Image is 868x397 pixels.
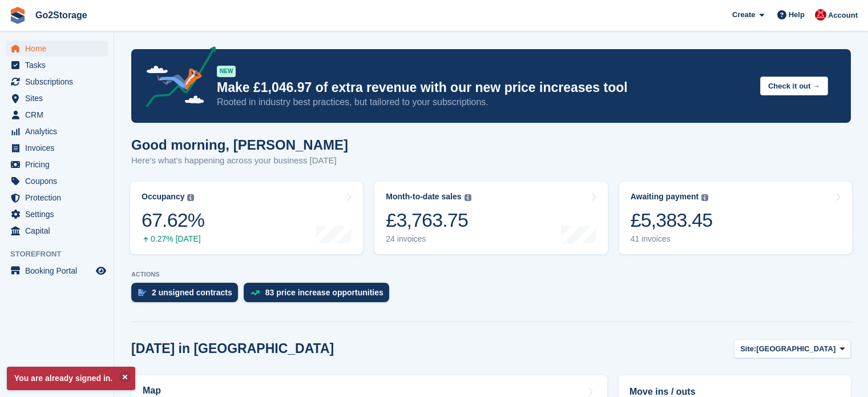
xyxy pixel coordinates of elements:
a: menu [6,223,108,239]
img: contract_signature_icon-13c848040528278c33f63329250d36e43548de30e8caae1d1a13099fd9432cc5.svg [138,289,146,296]
span: Storefront [10,248,114,260]
p: Rooted in industry best practices, but tailored to your subscriptions. [217,96,751,109]
span: Sites [25,90,94,106]
span: Analytics [25,123,94,139]
a: Month-to-date sales £3,763.75 24 invoices [374,182,607,254]
span: [GEOGRAPHIC_DATA] [756,343,835,355]
h1: Good morning, [PERSON_NAME] [131,137,348,153]
img: price_increase_opportunities-93ffe204e8149a01c8c9dc8f82e8f89637d9d84a8eef4429ea346261dce0b2c0.svg [251,290,260,295]
img: icon-info-grey-7440780725fd019a000dd9b08b2336e03edf1995a4989e88bcd33f0948082b44.svg [701,194,708,201]
div: NEW [217,66,236,77]
div: 83 price increase opportunities [265,288,383,297]
div: £5,383.45 [631,208,713,232]
div: £3,763.75 [386,208,471,232]
a: Awaiting payment £5,383.45 41 invoices [619,182,852,254]
div: 2 unsigned contracts [152,288,232,297]
p: Make £1,046.97 of extra revenue with our new price increases tool [217,79,751,96]
div: Occupancy [142,192,184,202]
a: Go2Storage [31,6,92,25]
span: Protection [25,190,94,206]
a: menu [6,140,108,156]
a: Preview store [94,264,108,278]
div: 41 invoices [631,234,713,244]
a: menu [6,157,108,173]
img: icon-info-grey-7440780725fd019a000dd9b08b2336e03edf1995a4989e88bcd33f0948082b44.svg [465,194,471,201]
span: Pricing [25,157,94,173]
a: menu [6,123,108,139]
a: menu [6,57,108,73]
span: Home [25,41,94,57]
div: Awaiting payment [631,192,699,202]
div: Month-to-date sales [386,192,461,202]
a: menu [6,190,108,206]
div: 0.27% [DATE] [142,234,204,244]
p: Here's what's happening across your business [DATE] [131,154,348,167]
span: Account [828,10,858,21]
button: Check it out → [760,77,828,95]
a: 2 unsigned contracts [131,283,244,308]
span: Tasks [25,57,94,73]
button: Site: [GEOGRAPHIC_DATA] [734,339,851,358]
img: price-adjustments-announcement-icon-8257ccfd72463d97f412b2fc003d46551f7dbcb40ab6d574587a9cd5c0d94... [136,46,216,111]
h2: [DATE] in [GEOGRAPHIC_DATA] [131,341,334,356]
h2: Map [143,386,161,396]
img: icon-info-grey-7440780725fd019a000dd9b08b2336e03edf1995a4989e88bcd33f0948082b44.svg [187,194,194,201]
p: You are already signed in. [7,367,135,390]
img: stora-icon-8386f47178a22dfd0bd8f6a31ec36ba5ce8667c1dd55bd0f319d3a0aa187defe.svg [9,7,26,24]
img: James Pearson [815,9,826,21]
span: Coupons [25,173,94,189]
span: Help [789,9,805,21]
a: menu [6,74,108,90]
a: Occupancy 67.62% 0.27% [DATE] [130,182,363,254]
a: menu [6,173,108,189]
div: 67.62% [142,208,204,232]
span: Capital [25,223,94,239]
p: ACTIONS [131,271,851,278]
a: menu [6,107,108,123]
span: Create [732,9,755,21]
span: CRM [25,107,94,123]
span: Booking Portal [25,263,94,279]
a: menu [6,263,108,279]
a: 83 price increase opportunities [244,283,395,308]
span: Settings [25,206,94,222]
div: 24 invoices [386,234,471,244]
span: Subscriptions [25,74,94,90]
span: Site: [740,343,756,355]
span: Invoices [25,140,94,156]
a: menu [6,206,108,222]
a: menu [6,90,108,106]
a: menu [6,41,108,57]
